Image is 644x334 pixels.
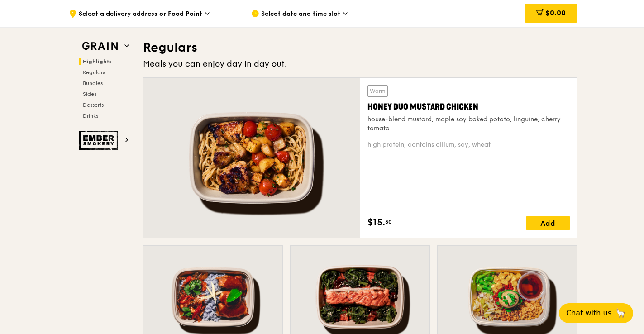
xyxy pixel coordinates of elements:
[615,308,626,319] span: 🦙
[83,91,96,97] span: Sides
[83,69,105,76] span: Regulars
[367,115,570,133] div: house-blend mustard, maple soy baked potato, linguine, cherry tomato
[261,10,340,19] span: Select date and time slot
[545,9,566,17] span: $0.00
[83,58,112,65] span: Highlights
[79,131,121,150] img: Ember Smokery web logo
[559,303,633,323] button: Chat with us🦙
[385,218,392,225] span: 50
[83,80,103,86] span: Bundles
[83,102,104,108] span: Desserts
[79,38,121,54] img: Grain web logo
[367,140,570,149] div: high protein, contains allium, soy, wheat
[367,216,385,229] span: $15.
[79,10,202,19] span: Select a delivery address or Food Point
[367,100,570,113] div: Honey Duo Mustard Chicken
[143,39,577,56] h3: Regulars
[526,216,570,230] div: Add
[367,85,388,97] div: Warm
[143,57,577,70] div: Meals you can enjoy day in day out.
[83,113,98,119] span: Drinks
[566,308,611,319] span: Chat with us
